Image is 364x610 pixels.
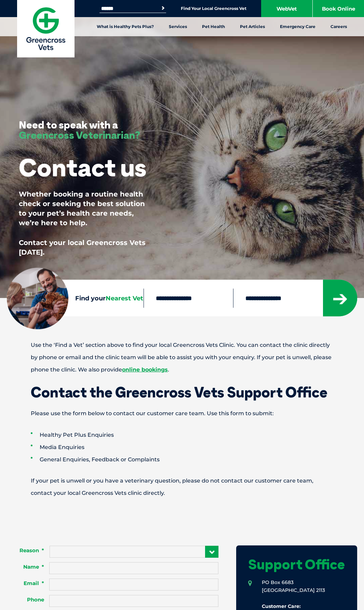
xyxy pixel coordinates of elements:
[19,120,140,140] h3: Need to speak with a
[323,17,354,36] a: Careers
[122,366,168,373] a: online bookings
[272,17,323,36] a: Emergency Care
[19,128,140,141] span: Greencross Veterinarian?
[160,5,166,12] button: Search
[262,603,301,609] b: Customer Care:
[232,17,272,36] a: Pet Articles
[19,189,152,228] p: Whether booking a routine health check or seeking the best solution to your pet’s health care nee...
[7,580,49,587] label: Email
[31,453,357,466] li: General Enquiries, Feedback or Complaints
[161,17,194,36] a: Services
[7,407,357,420] p: Please use the form below to contact our customer care team. Use this form to submit:
[194,17,232,36] a: Pet Health
[7,547,49,554] label: Reason
[75,295,144,301] h4: Find your
[31,429,357,441] li: Healthy Pet Plus Enquiries
[7,339,357,376] p: Use the ‘Find a Vet’ section above to find your local Greencross Vets Clinic. You can contact the...
[31,441,357,453] li: Media Enquiries
[19,238,152,257] p: Contact your local Greencross Vets [DATE].
[19,154,146,181] h1: Contact us
[181,6,246,11] a: Find Your Local Greencross Vet
[7,596,49,603] label: Phone
[248,557,346,571] h1: Support Office
[7,385,357,399] h1: Contact the Greencross Vets Support Office
[106,294,143,302] span: Nearest Vet
[7,475,357,499] p: If your pet is unwell or you have a veterinary question, please do not contact our customer care ...
[89,17,161,36] a: What is Healthy Pets Plus?
[7,564,49,570] label: Name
